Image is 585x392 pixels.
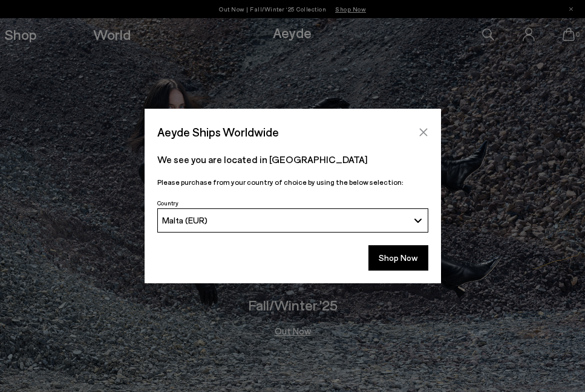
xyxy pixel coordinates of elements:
button: Shop Now [368,245,428,271]
span: Aeyde Ships Worldwide [157,121,279,143]
span: Country [157,199,178,207]
p: We see you are located in [GEOGRAPHIC_DATA] [157,152,428,167]
p: Please purchase from your country of choice by using the below selection: [157,176,428,188]
span: Malta (EUR) [162,215,208,225]
button: Close [414,123,433,141]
